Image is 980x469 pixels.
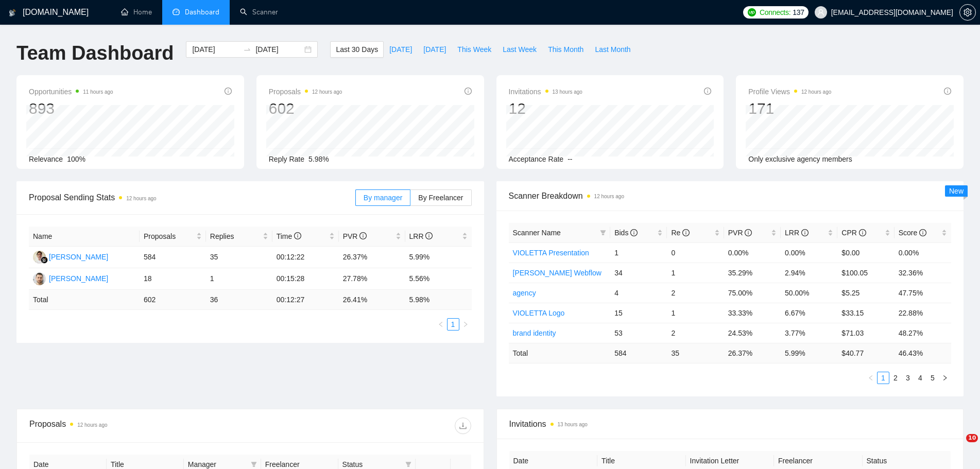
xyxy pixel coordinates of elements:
span: info-circle [859,229,866,236]
span: CPR [841,229,866,237]
td: $5.25 [837,283,894,303]
span: filter [600,230,606,236]
td: 1 [610,242,667,263]
h1: Team Dashboard [16,41,174,65]
td: Total [509,343,611,363]
span: swap-right [243,45,251,54]
span: This Month [548,44,583,55]
time: 12 hours ago [801,89,831,95]
td: 34 [610,263,667,283]
li: 1 [447,318,459,331]
a: [PERSON_NAME] Webflow [513,269,601,277]
td: 22.88% [895,303,951,323]
span: right [942,375,948,381]
td: 53 [610,323,667,343]
td: 4 [610,283,667,303]
span: info-circle [801,229,809,236]
td: 584 [610,343,667,363]
span: info-circle [425,232,433,239]
span: Last 30 Days [336,44,378,55]
td: 24.53% [724,323,781,343]
td: 33.33% [724,303,781,323]
img: gigradar-bm.png [41,256,48,264]
td: 36 [206,290,272,310]
span: Bids [614,229,638,237]
input: Start date [192,44,239,55]
span: left [868,375,874,381]
td: 2 [667,323,724,343]
span: Profile Views [748,85,831,98]
span: [DATE] [423,44,446,55]
button: download [455,418,471,434]
button: Last Week [497,41,542,58]
span: PVR [343,232,367,240]
span: right [462,321,469,327]
span: Invitations [509,85,582,98]
time: 12 hours ago [312,89,342,95]
td: 0.00% [724,242,781,263]
span: -- [568,155,572,163]
div: Proposals [29,418,250,434]
img: AY [33,251,46,264]
td: 3.77% [781,323,837,343]
span: Opportunities [29,85,113,98]
td: 6.67% [781,303,837,323]
span: 100% [67,155,85,163]
span: Only exclusive agency members [748,155,852,163]
button: setting [959,4,976,21]
span: Proposal Sending Stats [29,191,355,204]
span: Dashboard [185,8,219,16]
a: homeHome [121,8,152,16]
span: user [817,9,824,16]
td: 584 [140,247,206,268]
td: 00:15:28 [272,268,339,290]
img: YB [33,272,46,285]
span: This Week [457,44,491,55]
span: Scanner Breakdown [509,189,952,202]
span: 5.98% [308,155,329,163]
span: info-circle [359,232,367,239]
th: Replies [206,227,272,247]
td: 5.99% [405,247,472,268]
a: 2 [890,372,901,384]
span: Connects: [760,7,790,18]
span: filter [251,461,257,467]
td: 32.36% [895,263,951,283]
button: left [435,318,447,331]
li: 5 [926,372,939,384]
td: 46.43 % [895,343,951,363]
span: By manager [364,194,402,202]
span: Relevance [29,155,63,163]
span: filter [405,461,411,467]
span: New [949,187,964,195]
a: searchScanner [240,8,278,16]
li: 3 [902,372,914,384]
td: 75.00% [724,283,781,303]
td: Total [29,290,140,310]
td: $ 40.77 [837,343,894,363]
td: 2.94% [781,263,837,283]
span: 10 [966,434,978,442]
span: Acceptance Rate [509,155,564,163]
td: 26.41 % [339,290,405,310]
td: 5.56% [405,268,472,290]
td: 602 [140,290,206,310]
span: Last Month [595,44,630,55]
td: $100.05 [837,263,894,283]
button: Last 30 Days [330,41,384,58]
a: 5 [927,372,938,384]
span: Scanner Name [513,229,561,237]
img: upwork-logo.png [748,8,756,16]
span: Replies [210,231,261,242]
span: info-circle [294,232,301,239]
span: info-circle [630,229,638,236]
a: VIOLETTA Presentation [513,249,589,257]
span: info-circle [465,88,472,95]
span: By Freelancer [418,194,463,202]
div: [PERSON_NAME] [49,273,108,284]
span: download [455,422,471,430]
button: [DATE] [418,41,452,58]
span: info-circle [944,88,951,95]
td: 50.00% [781,283,837,303]
time: 13 hours ago [558,422,588,427]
